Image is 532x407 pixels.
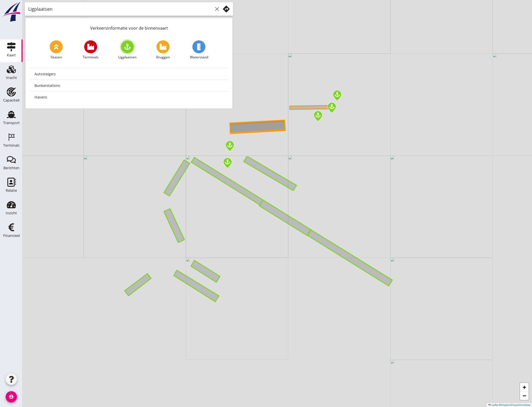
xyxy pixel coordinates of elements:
div: Berichten [3,166,19,170]
a: Mapbox [502,404,511,406]
img: Marker [225,140,234,152]
span: Sluizen [51,55,62,60]
div: Bunkerstations [34,82,223,89]
div: Havens [34,94,223,100]
span: | [499,404,500,406]
input: Zoek faciliteit [28,5,212,14]
a: Sluizen [50,40,63,60]
a: Zoom out [520,391,529,400]
span: Ligplaatsen [118,55,136,60]
span: Waterstand [190,55,208,60]
a: Zoom in [520,383,529,391]
a: Leaflet [488,404,498,406]
a: Terminals [83,40,99,60]
div: Verkeersinformatie voor de binnenvaart [25,18,233,36]
img: Marker [327,102,336,114]
div: © © [487,403,532,407]
a: Ligplaatsen [118,40,136,60]
span: Bruggen [156,55,170,60]
i: clear [214,6,220,12]
a: Waterstand [190,40,208,60]
div: Capaciteit [3,98,20,102]
img: Marker [332,90,342,102]
span: Terminals [83,55,99,60]
i: account_circle [6,391,17,402]
div: Vracht [6,76,17,80]
a: OpenStreetMap [513,404,531,406]
div: Kaart [7,53,16,57]
a: Bruggen [156,40,170,60]
div: Financieel [3,234,20,237]
span: − [523,392,526,399]
div: Autosteigers [34,71,223,77]
div: Inzicht [6,211,17,215]
div: Transport [3,121,20,125]
div: Relatie [6,189,17,192]
img: Marker [313,110,323,122]
img: logo-small.a267ee39.svg [1,1,21,22]
div: Terminals [3,144,19,147]
span: + [523,384,526,391]
img: Marker [222,157,232,169]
